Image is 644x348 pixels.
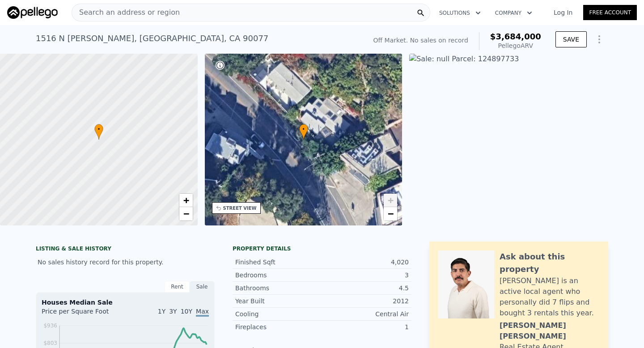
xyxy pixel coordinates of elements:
a: Log In [543,8,583,17]
div: STREET VIEW [223,205,257,212]
span: • [94,125,103,133]
span: $3,684,000 [490,32,541,41]
button: SAVE [555,31,587,47]
div: Property details [233,245,411,252]
div: LISTING & SALE HISTORY [36,245,215,254]
span: + [183,195,189,206]
div: Houses Median Sale [42,298,209,307]
div: 2012 [322,297,409,306]
tspan: $803 [43,340,57,346]
img: Pellego [7,6,58,19]
span: 10Y [181,308,192,315]
div: 4,020 [322,258,409,267]
div: 1 [322,323,409,331]
span: Max [196,308,209,317]
div: Year Built [235,297,322,306]
button: Solutions [432,5,488,21]
div: [PERSON_NAME] is an active local agent who personally did 7 flips and bought 3 rentals this year. [500,276,599,318]
div: Finished Sqft [235,258,322,267]
tspan: $936 [43,323,57,329]
span: • [299,125,308,133]
span: − [183,208,189,219]
div: Fireplaces [235,323,322,331]
div: Central Air [322,310,409,318]
div: 1516 N [PERSON_NAME] , [GEOGRAPHIC_DATA] , CA 90077 [36,32,268,45]
a: Zoom in [179,194,193,207]
button: Show Options [590,30,608,48]
div: Pellego ARV [490,41,541,50]
span: Search an address or region [72,7,180,18]
div: Bathrooms [235,284,322,293]
a: Zoom out [179,207,193,221]
div: Ask about this property [500,250,599,276]
div: Sale [190,281,215,293]
a: Zoom out [384,207,397,221]
span: + [388,195,394,206]
div: Price per Square Foot [42,307,125,321]
span: 3Y [169,308,177,315]
div: [PERSON_NAME] [PERSON_NAME] [500,320,599,342]
div: • [299,124,308,140]
button: Company [488,5,539,21]
span: 1Y [158,308,165,315]
div: Bedrooms [235,271,322,280]
div: 4.5 [322,284,409,293]
div: • [94,124,103,140]
a: Free Account [583,5,637,20]
div: 3 [322,271,409,280]
div: Rent [165,281,190,293]
a: Zoom in [384,194,397,207]
div: No sales history record for this property. [36,254,215,270]
div: Cooling [235,310,322,318]
span: − [388,208,394,219]
div: Off Market. No sales on record [373,36,468,45]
